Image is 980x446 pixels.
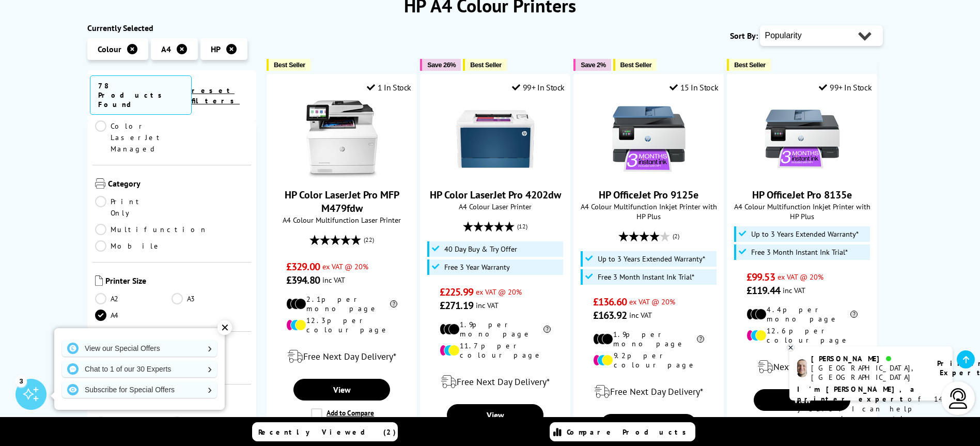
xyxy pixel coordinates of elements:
img: Printer Size [95,275,103,286]
div: 15 In Stock [670,82,718,93]
div: Currently Selected [87,23,257,33]
span: Free 3 Month Instant Ink Trial* [751,248,848,256]
div: modal_delivery [579,377,718,406]
span: Best Seller [274,61,305,69]
span: £163.92 [593,309,627,322]
span: Compare Products [567,427,692,437]
span: Save 2% [581,61,605,69]
a: reset filters [192,86,240,105]
span: A4 [161,44,171,54]
a: A3 [172,293,248,304]
button: Best Seller [463,59,507,71]
span: HP [211,44,221,54]
a: View [293,379,390,401]
a: HP Color LaserJet Pro 4202dw [430,188,561,202]
a: Inkjet [172,417,248,428]
span: (2) [673,226,679,246]
a: A2 [95,293,172,304]
div: modal_delivery [272,342,411,371]
span: ex VAT @ 20% [476,287,522,297]
a: Mobile [95,240,172,252]
li: 2.1p per mono page [286,295,397,313]
img: HP OfficeJet Pro 9125e [610,100,688,178]
a: Compare Products [550,422,695,441]
li: 1.9p per mono page [593,330,704,348]
button: Save 26% [420,59,461,71]
a: View [754,389,850,411]
span: A4 Colour Multifunction Inkjet Printer with HP Plus [579,202,718,221]
a: View [447,404,543,426]
span: £271.19 [440,299,473,312]
a: HP OfficeJet Pro 9125e [599,188,698,202]
span: A4 Colour Multifunction Laser Printer [272,215,411,225]
span: ex VAT @ 20% [777,272,823,282]
li: 4.4p per mono page [746,305,858,324]
a: HP Color LaserJet Pro MFP M479fdw [285,188,399,215]
img: HP Color LaserJet Pro MFP M479fdw [303,100,381,178]
a: View our Special Offers [62,340,217,357]
span: Free 3 Month Instant Ink Trial* [598,273,694,281]
div: [PERSON_NAME] [811,354,924,363]
span: 40 Day Buy & Try Offer [444,245,517,253]
label: Add to Compare [311,408,374,420]
span: £99.53 [746,270,775,284]
li: 12.3p per colour page [286,316,397,334]
b: I'm [PERSON_NAME], a printer expert [797,385,917,404]
a: HP OfficeJet Pro 8135e [764,170,841,180]
a: Multifunction [95,224,208,235]
span: inc VAT [629,310,652,320]
span: ex VAT @ 20% [629,297,675,306]
span: inc VAT [322,275,345,285]
span: £329.00 [286,260,320,273]
span: Printer Size [105,275,249,288]
span: Up to 3 Years Extended Warranty* [751,230,859,238]
a: Subscribe for Special Offers [62,381,217,398]
a: HP OfficeJet Pro 8135e [752,188,852,202]
span: Category [108,178,249,191]
span: Up to 3 Years Extended Warranty* [598,255,705,263]
span: Recently Viewed (2) [258,427,396,437]
a: A4 [95,310,172,321]
span: 78 Products Found [90,75,192,115]
span: £394.80 [286,273,320,287]
div: modal_delivery [733,352,872,381]
button: Best Seller [267,59,310,71]
span: (12) [517,217,527,236]
span: A4 Colour Multifunction Inkjet Printer with HP Plus [733,202,872,221]
a: View [600,414,696,436]
span: inc VAT [783,285,805,295]
p: of 14 years! I can help you choose the right product [797,385,945,434]
div: ✕ [217,320,232,335]
div: 1 In Stock [367,82,411,93]
img: HP OfficeJet Pro 8135e [764,100,841,178]
a: Chat to 1 of our 30 Experts [62,361,217,377]
span: Colour [98,44,121,54]
a: Laser [95,417,172,428]
img: user-headset-light.svg [948,388,969,409]
button: Best Seller [613,59,657,71]
span: ex VAT @ 20% [322,262,368,271]
a: Recently Viewed (2) [252,422,398,441]
span: Free 3 Year Warranty [444,263,510,271]
span: inc VAT [476,300,499,310]
button: Save 2% [573,59,611,71]
span: £136.60 [593,295,627,309]
li: 11.7p per colour page [440,341,551,360]
img: ashley-livechat.png [797,359,807,377]
img: HP Color LaserJet Pro 4202dw [457,100,534,178]
a: Color LaserJet Managed [95,120,172,155]
img: Category [95,178,105,189]
a: HP OfficeJet Pro 9125e [610,170,688,180]
span: Save 26% [427,61,456,69]
span: £119.44 [746,284,780,297]
div: [GEOGRAPHIC_DATA], [GEOGRAPHIC_DATA] [811,363,924,382]
a: HP Color LaserJet Pro MFP M479fdw [303,170,381,180]
a: Print Only [95,196,172,219]
li: 12.6p per colour page [746,326,858,345]
div: 3 [15,375,27,387]
div: modal_delivery [426,367,565,396]
button: Best Seller [727,59,771,71]
span: Best Seller [734,61,766,69]
span: Sort By: [730,30,758,41]
span: Best Seller [470,61,502,69]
